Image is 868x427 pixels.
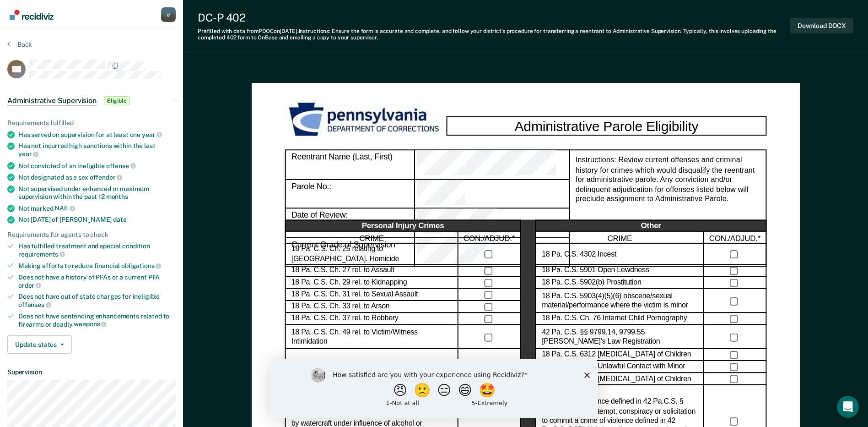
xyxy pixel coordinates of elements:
label: 42 Pa. C.S. §§ 9799.14, 9799.55 [PERSON_NAME]’s Law Registration [542,328,697,347]
div: Not convicted of an ineligible [18,162,176,170]
label: 18 Pa. C.S. 5903(4)(5)(6) obscene/sexual material/performance where the victim is minor [542,291,697,311]
label: 18 Pa. C.S. Ch. 27 rel. to Assault [291,266,394,276]
span: year [18,150,38,158]
div: Requirements for agents to check [7,231,176,239]
label: 18 Pa. C.S. 6312 [MEDICAL_DATA] of Children [542,350,691,360]
div: Does not have out of state charges for ineligible [18,293,176,308]
img: PDOC Logo [285,99,446,140]
label: 18 Pa. C.S. Ch. 37 rel. to Robbery [291,314,398,324]
span: Administrative Supervision [7,96,97,105]
div: Date of Review: [285,208,415,237]
span: offenses [18,301,51,308]
div: Requirements fulfilled [7,119,176,127]
span: date [113,216,126,223]
div: Has served on supervision for at least one [18,131,176,139]
div: DC-P 402 [198,11,790,24]
span: offender [90,174,123,181]
dt: Supervision [7,368,176,376]
span: weapons [74,320,107,328]
label: 18 Pa. C.S. Ch. 31 rel. to Sexual Assault [291,290,417,300]
span: year [142,131,162,138]
label: 18 Pa. C.S. 4302 Incest [542,250,616,259]
div: Reentrant Name (Last, First) [285,150,415,180]
div: Not supervised under enhanced or maximum supervision within the past 12 [18,185,176,201]
div: CRIME [535,232,704,244]
label: 18 Pa. C.S. Ch. 76 Internet Child Pornography [542,314,687,324]
div: Other [535,220,766,232]
span: NAE [54,204,75,212]
div: CON./ADJUD.* [704,232,766,244]
div: Parole No.: [285,180,415,208]
div: Not designated as a sex [18,173,176,181]
button: Update status [7,335,72,354]
div: Personal Injury Crimes [285,220,521,232]
label: 18 Pa. C.S. 5901 Open Lewdness [542,266,649,276]
span: obligations [121,262,161,269]
label: 18 Pa. C.S. 6318 Unlawful Contact with Minor [542,362,685,372]
div: Parole No.: [415,180,569,208]
div: Date of Review: [415,208,569,237]
div: Does not have a history of PFAs or a current PFA order [18,274,176,289]
div: CON./ADJUD.* [458,232,521,244]
button: Profile dropdown button [161,7,176,22]
label: 18 Pa. C.S. 5902(b) Prostitution [542,278,642,288]
div: Has not incurred high sanctions within the last [18,142,176,158]
div: Not marked [18,204,176,213]
img: Recidiviz [10,10,54,20]
button: Download DOCX [790,18,853,33]
div: CRIME [285,232,458,244]
iframe: Survey by Kim from Recidiviz [270,359,598,418]
div: Instructions: Review current offenses and criminal history for crimes which would disqualify the ... [569,150,766,267]
div: Prefilled with data from PDOC on [DATE] . Instructions: Ensure the form is accurate and complete,... [198,28,790,41]
span: months [106,193,128,200]
span: Eligible [104,96,130,105]
div: d [161,7,176,22]
span: requirements [18,251,65,258]
label: 18 Pa. C.S. Ch. 29 rel. to Kidnapping [291,278,407,288]
button: Back [7,40,32,49]
label: 18 Pa. C.S. Ch. 25 relating to [GEOGRAPHIC_DATA]. Homicide [291,245,452,264]
div: Administrative Parole Eligibility [446,116,766,136]
label: 18 Pa. C.S. Ch. 33 rel. to Arson [291,302,389,312]
div: Does not have sentencing enhancements related to firearms or deadly [18,312,176,328]
label: 18 Pa. C.S. 6320 [MEDICAL_DATA] of Children [542,374,691,384]
div: Making efforts to reduce financial [18,262,176,270]
div: Reentrant Name (Last, First) [415,150,569,180]
div: Has fulfilled treatment and special condition [18,242,176,258]
span: offense [106,162,136,170]
iframe: Intercom live chat [837,396,859,418]
div: Not [DATE] of [PERSON_NAME] [18,216,176,224]
label: 18 Pa. C.S. Ch. 49 rel. to Victim/Witness Intimidation [291,328,452,347]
